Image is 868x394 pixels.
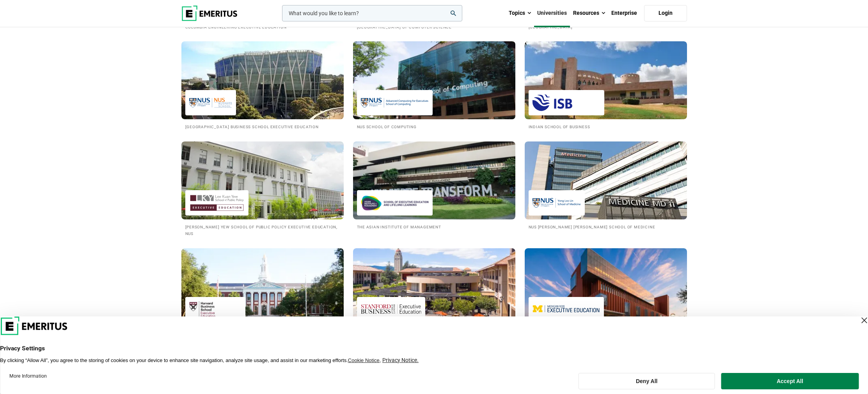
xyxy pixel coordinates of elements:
a: Universities We Work With Michigan Ross Executive Education [US_STATE] [PERSON_NAME] Executive Ed... [525,248,687,337]
img: Universities We Work With [525,141,687,219]
img: Indian School of Business [533,94,600,111]
h2: Indian School of Business [529,123,683,130]
h2: The Asian Institute of Management [357,223,511,230]
h2: [GEOGRAPHIC_DATA] Business School Executive Education [185,123,340,130]
a: Universities We Work With NUS School of Computing NUS School of Computing [353,41,515,130]
img: Universities We Work With [181,248,344,326]
a: Universities We Work With Asian Institute of Management The Asian Institute of Management [353,141,515,230]
a: Login [644,5,687,21]
a: Universities We Work With NUS Yong Loo Lin School of Medicine NUS [PERSON_NAME] [PERSON_NAME] Sch... [525,141,687,230]
img: Universities We Work With [353,248,515,326]
h2: NUS School of Computing [357,123,511,130]
img: Harvard Business School Executive Education [189,301,241,318]
img: Universities We Work With [353,141,515,219]
img: Michigan Ross Executive Education [533,301,600,318]
a: Universities We Work With Harvard Business School Executive Education Harvard Business School Exe... [181,248,344,337]
a: Universities We Work With Stanford Graduate School of Business Stanford Graduate School of Business [353,248,515,337]
h2: NUS [PERSON_NAME] [PERSON_NAME] School of Medicine [529,223,683,230]
input: woocommerce-product-search-field-0 [282,5,462,21]
img: NUS Yong Loo Lin School of Medicine [533,194,581,212]
h2: [PERSON_NAME] Yew School of Public Policy Executive Education, NUS [185,223,340,237]
img: Universities We Work With [525,248,687,326]
img: Asian Institute of Management [361,194,429,212]
img: NUS School of Computing [361,94,429,111]
img: National University of Singapore Business School Executive Education [189,94,232,111]
img: Lee Kuan Yew School of Public Policy Executive Education, NUS [189,194,245,212]
a: Universities We Work With National University of Singapore Business School Executive Education [G... [181,41,344,130]
img: Universities We Work With [525,41,687,119]
a: Universities We Work With Indian School of Business Indian School of Business [525,41,687,130]
img: Universities We Work With [345,37,524,123]
img: Universities We Work With [181,41,344,119]
a: Universities We Work With Lee Kuan Yew School of Public Policy Executive Education, NUS [PERSON_N... [181,141,344,237]
img: Universities We Work With [181,141,344,219]
img: Stanford Graduate School of Business [361,301,421,318]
